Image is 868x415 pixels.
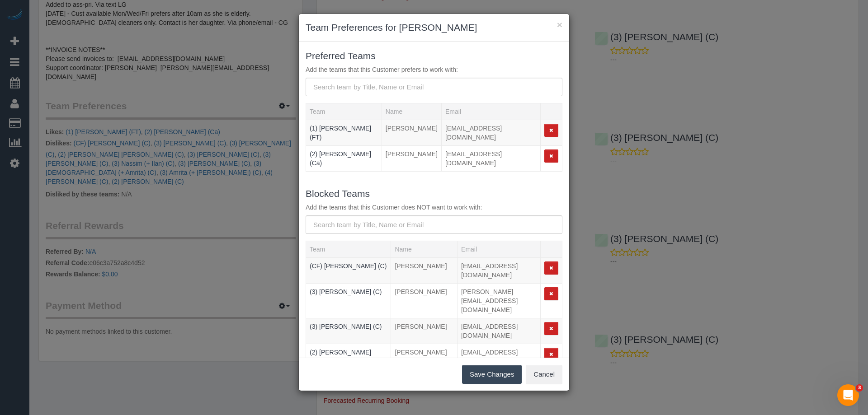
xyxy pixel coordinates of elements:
[458,344,541,370] td: Email
[306,78,562,96] input: Search team by Title, Name or Email
[306,284,391,318] td: Team
[310,262,387,270] a: (CF) [PERSON_NAME] (C)
[391,318,458,344] td: Name
[306,120,382,146] td: Team
[391,241,458,258] th: Name
[310,150,371,167] a: (2) [PERSON_NAME] (Ca)
[382,103,441,120] th: Name
[391,284,458,318] td: Name
[856,384,863,392] span: 3
[310,349,372,365] a: (2) [PERSON_NAME] [PERSON_NAME] (C)
[391,344,458,370] td: Name
[306,51,562,61] h3: Preferred Teams
[310,125,371,141] a: (1) [PERSON_NAME] (FT)
[382,146,441,172] td: Name
[458,241,541,258] th: Email
[306,344,391,370] td: Team
[306,21,562,34] h3: Team Preferences for [PERSON_NAME]
[382,120,441,146] td: Name
[441,103,540,120] th: Email
[306,203,562,212] p: Add the teams that this Customer does NOT want to work with:
[306,65,562,74] p: Add the teams that this Customer prefers to work with:
[306,146,382,172] td: Team
[441,120,540,146] td: Email
[306,215,562,234] input: Search team by Title, Name or Email
[526,365,562,384] button: Cancel
[458,318,541,344] td: Email
[458,258,541,284] td: Email
[391,258,458,284] td: Name
[462,365,522,384] button: Save Changes
[557,20,562,29] button: ×
[306,188,562,199] h3: Blocked Teams
[306,318,391,344] td: Team
[299,14,569,391] sui-modal: Team Preferences for Nancy Russo
[310,288,382,295] a: (3) [PERSON_NAME] (C)
[837,384,859,406] iframe: Intercom live chat
[441,146,540,172] td: Email
[306,103,382,120] th: Team
[310,323,382,330] a: (3) [PERSON_NAME] (C)
[458,284,541,318] td: Email
[306,241,391,258] th: Team
[306,258,391,284] td: Team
